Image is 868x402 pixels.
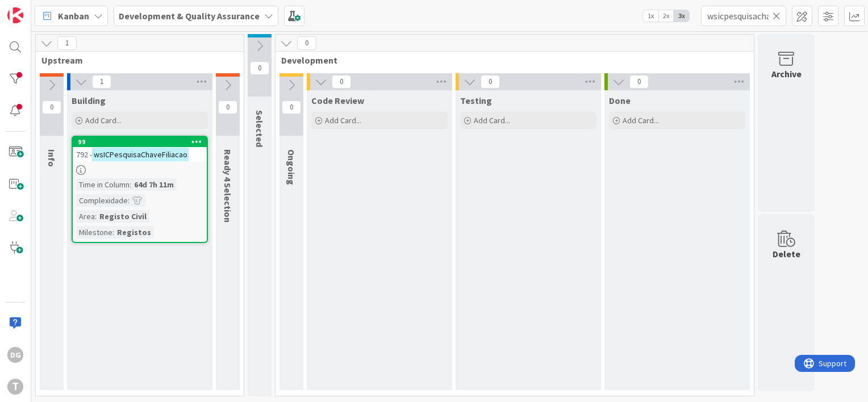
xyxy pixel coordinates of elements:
span: 792 - [76,149,92,160]
span: 1 [57,36,77,50]
div: T [7,379,23,395]
div: Registos [114,226,154,238]
div: Complexidade [76,194,128,207]
span: 0 [218,101,237,114]
input: Quick Filter... [701,6,786,26]
span: Add Card... [623,115,659,125]
div: Registo Civil [97,210,149,223]
span: Upstream [41,55,229,66]
a: 99792 -wsICPesquisaChaveFiliacaoTime in Column:64d 7h 11mComplexidade:Area:Registo CivilMilestone... [72,136,208,243]
img: Visit kanbanzone.com [7,7,23,23]
div: 64d 7h 11m [131,178,177,191]
span: Done [609,95,631,106]
span: 0 [250,61,269,75]
span: Code Review [311,95,364,106]
span: Development [281,55,740,66]
div: DG [7,347,23,363]
span: Support [24,2,52,15]
b: Development & Quality Assurance [119,10,260,22]
span: 0 [42,101,61,114]
span: Add Card... [474,115,510,125]
span: Add Card... [325,115,361,125]
div: Archive [771,67,802,81]
span: 0 [481,75,500,89]
div: 99 [78,138,207,146]
span: : [95,210,97,223]
div: Delete [773,247,800,261]
span: Info [46,149,57,167]
span: Ready 4 Selection [222,149,233,223]
div: Area [76,210,95,223]
div: Milestone [76,226,112,238]
span: Selected [254,110,265,147]
span: 0 [629,75,649,89]
span: Building [72,95,106,106]
span: Kanban [58,9,89,23]
span: Testing [460,95,492,106]
span: 1x [643,10,658,22]
span: 3x [674,10,689,22]
span: 1 [92,75,111,89]
div: Time in Column [76,178,130,191]
span: : [112,226,114,238]
span: 0 [332,75,351,89]
span: : [128,194,130,207]
div: 99792 -wsICPesquisaChaveFiliacao [73,137,207,162]
span: 0 [297,36,316,50]
span: 0 [282,101,301,114]
span: : [130,178,131,191]
span: Add Card... [85,115,122,125]
mark: wsICPesquisaChaveFiliacao [92,148,189,161]
span: Ongoing [286,149,297,185]
span: 2x [658,10,674,22]
div: 99 [73,137,207,147]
